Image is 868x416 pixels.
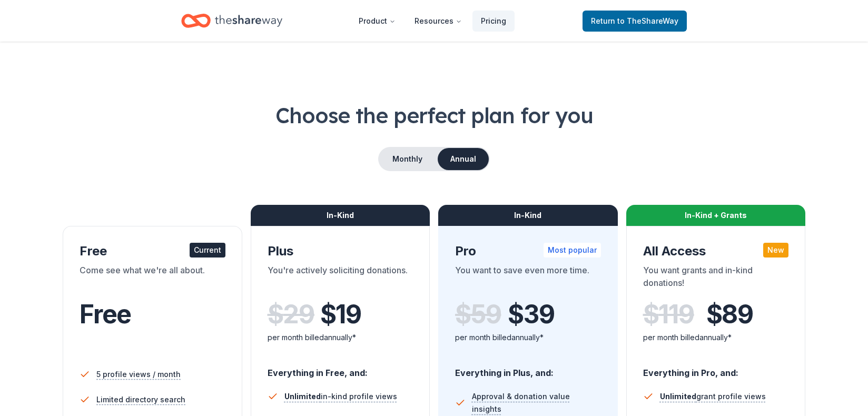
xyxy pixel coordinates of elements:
span: $ 89 [706,300,753,329]
div: Free [80,243,225,260]
div: You want grants and in-kind donations! [643,264,789,293]
nav: Main [350,8,515,33]
div: Plus [268,243,413,260]
button: Annual [438,148,489,170]
span: Approval & donation value insights [472,390,601,415]
button: Resources [406,11,470,32]
div: Pro [455,243,601,260]
div: Come see what we're all about. [80,264,225,293]
h1: Choose the perfect plan for you [42,101,826,130]
div: per month billed annually* [455,331,601,344]
span: Unlimited [284,392,321,401]
button: Monthly [379,148,436,170]
div: New [763,243,788,257]
div: Everything in Pro, and: [643,358,789,380]
span: to TheShareWay [617,16,678,25]
span: in-kind profile views [284,392,397,401]
div: Most popular [544,243,601,257]
div: per month billed annually* [643,331,789,344]
div: In-Kind + Grants [626,205,806,226]
span: Free [80,299,131,330]
a: Pricing [472,11,515,32]
span: Limited directory search [96,393,185,406]
div: All Access [643,243,789,260]
a: Returnto TheShareWay [583,11,687,32]
div: per month billed annually* [268,331,413,344]
span: Unlimited [660,392,696,401]
div: You want to save even more time. [455,264,601,293]
span: 5 profile views / month [96,368,181,381]
div: Everything in Free, and: [268,358,413,380]
span: grant profile views [660,392,766,401]
div: You're actively soliciting donations. [268,264,413,293]
span: $ 39 [508,300,554,329]
button: Product [350,11,404,32]
div: In-Kind [438,205,618,226]
div: Current [190,243,225,257]
span: $ 19 [320,300,361,329]
div: Everything in Plus, and: [455,358,601,380]
a: Home [181,8,282,33]
span: Return [591,15,678,27]
div: In-Kind [251,205,430,226]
